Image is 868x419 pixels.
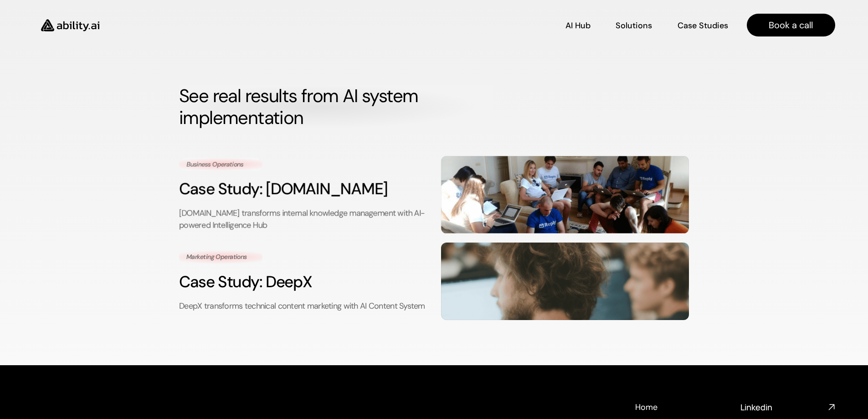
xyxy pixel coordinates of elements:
a: Marketing OperationsCase Study: DeepXDeepX transforms technical content marketing with AI Content... [179,243,689,320]
a: Business OperationsCase Study: [DOMAIN_NAME][DOMAIN_NAME] transforms internal knowledge managemen... [179,156,689,233]
p: Solutions [616,20,652,31]
p: Book a call [769,19,813,31]
a: Home [635,402,658,412]
p: [DOMAIN_NAME] transforms internal knowledge management with AI-powered Intelligence Hub [179,207,427,232]
h3: Case Study: DeepX [179,271,427,293]
a: Book a call [747,14,835,36]
h3: Case Study: [DOMAIN_NAME] [179,178,427,200]
a: Linkedin [740,402,835,413]
nav: Social media links [740,402,835,413]
a: AI Hub [565,17,591,33]
h4: Linkedin [740,402,824,413]
p: DeepX transforms technical content marketing with AI Content System [179,300,427,312]
p: Home [635,402,657,413]
p: AI Hub [565,20,591,31]
p: Case Studies [678,20,728,31]
p: Business Operations [186,160,255,169]
a: Case Studies [677,17,729,33]
strong: See real results from AI system implementation [179,84,422,129]
nav: Main navigation [112,14,835,36]
p: Marketing Operations [186,253,255,262]
a: Solutions [616,17,652,33]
